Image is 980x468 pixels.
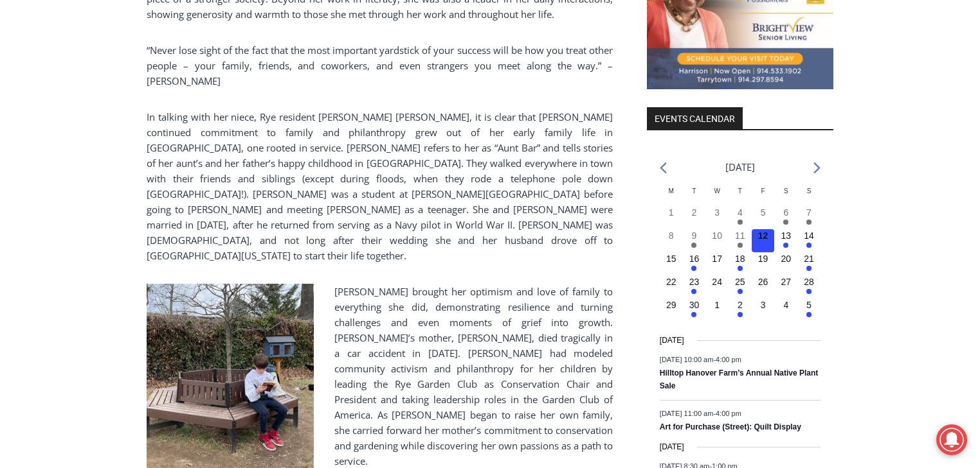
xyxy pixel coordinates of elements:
button: 3 [752,299,775,322]
time: 17 [712,254,722,264]
div: Monday [660,186,683,206]
button: 16 Has events [683,252,706,275]
time: 4 [783,300,788,310]
time: 7 [806,207,812,218]
time: - [660,409,741,417]
time: 18 [735,254,745,264]
div: Apply Now <> summer and RHS senior internships available [325,1,608,125]
button: 20 [774,252,797,275]
time: 28 [804,277,814,287]
span: Intern @ [DOMAIN_NAME] [336,128,596,157]
time: 1 [714,300,720,310]
button: 1 [660,206,683,229]
em: Has events [691,266,696,271]
span: S [807,187,812,195]
time: 11 [735,230,745,241]
button: 5 [752,206,775,229]
button: 25 Has events [729,275,752,299]
time: 27 [781,277,792,287]
button: 30 Has events [683,299,706,322]
div: Tuesday [683,186,706,206]
span: 4:00 pm [716,409,741,417]
span: F [761,187,765,195]
button: 12 [752,229,775,252]
span: [DATE] 11:00 am [660,409,714,417]
button: 4 [774,299,797,322]
time: 3 [761,300,766,310]
span: W [714,187,720,195]
time: 23 [689,277,700,287]
button: 27 [774,275,797,299]
button: 4 Has events [729,206,752,229]
div: / [143,108,147,121]
button: 23 Has events [683,275,706,299]
time: 1 [669,207,674,218]
em: Has events [738,243,743,248]
time: 22 [666,277,676,287]
button: 15 [660,252,683,275]
time: 14 [804,230,814,241]
time: 5 [806,300,812,310]
em: Has events [691,312,696,317]
em: Has events [783,243,788,248]
time: 19 [758,254,768,264]
p: In talking with her niece, Rye resident [PERSON_NAME] [PERSON_NAME], it is clear that [PERSON_NAM... [147,109,613,263]
button: 2 [683,206,706,229]
div: Sunday [797,186,821,206]
time: 2 [692,207,697,218]
button: 10 [705,229,729,252]
time: 6 [783,207,788,218]
a: Next month [813,162,821,174]
button: 24 [705,275,729,299]
button: 5 Has events [797,299,821,322]
time: 12 [758,230,768,241]
time: 9 [692,230,697,241]
em: Has events [806,243,812,248]
a: Intern @ [DOMAIN_NAME] [309,125,623,160]
em: Has events [738,266,743,271]
time: 8 [669,230,674,241]
button: 1 [705,299,729,322]
h2: Events Calendar [647,107,743,129]
span: S [784,187,788,195]
em: Has events [738,220,743,225]
button: 29 [660,299,683,322]
button: 3 [705,206,729,229]
h4: [PERSON_NAME] Read Sanctuary Fall Fest: [DATE] [10,129,165,159]
button: 11 Has events [729,229,752,252]
em: Has events [806,312,812,317]
time: 26 [758,277,768,287]
a: Art for Purchase (Street): Quilt Display [660,422,801,433]
button: 14 Has events [797,229,821,252]
button: 19 [752,252,775,275]
div: 2 [134,108,140,121]
button: 22 [660,275,683,299]
time: - [660,356,741,363]
button: 13 Has events [774,229,797,252]
time: 15 [666,254,676,264]
em: Has events [806,289,812,294]
div: Thursday [729,186,752,206]
span: T [738,187,742,195]
div: Wednesday [705,186,729,206]
button: 18 Has events [729,252,752,275]
em: Has events [691,289,696,294]
time: 4 [738,207,743,218]
time: [DATE] [660,441,684,453]
button: 9 Has events [683,229,706,252]
button: 7 Has events [797,206,821,229]
time: 21 [804,254,814,264]
span: M [669,187,674,195]
time: 30 [689,300,700,310]
em: Has events [738,312,743,317]
button: 28 Has events [797,275,821,299]
time: [DATE] [660,334,684,347]
div: 6 [150,108,156,121]
em: Has events [806,266,812,271]
time: 24 [712,277,722,287]
time: 20 [781,254,792,264]
time: 5 [761,207,766,218]
em: Has events [691,243,696,248]
button: 21 Has events [797,252,821,275]
time: 3 [714,207,720,218]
